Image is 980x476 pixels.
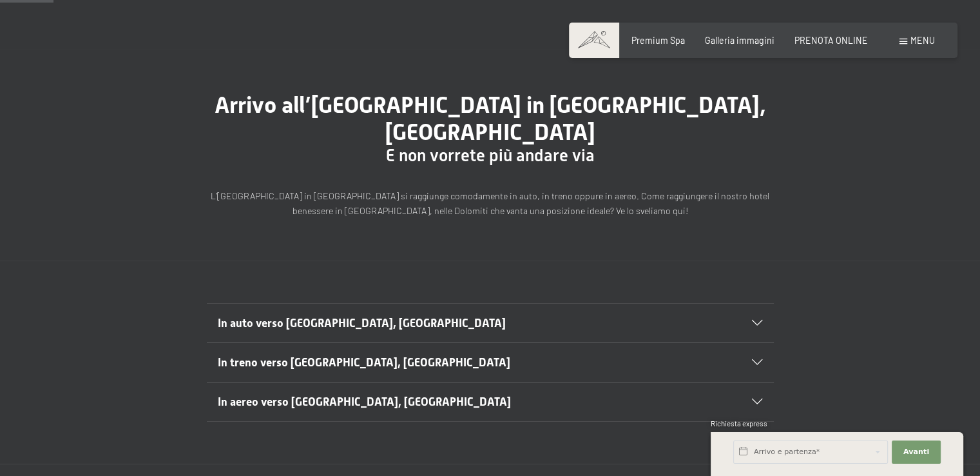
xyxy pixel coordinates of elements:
span: Avanti [903,447,929,457]
a: Premium Spa [631,35,685,46]
span: Arrivo all’[GEOGRAPHIC_DATA] in [GEOGRAPHIC_DATA], [GEOGRAPHIC_DATA] [215,92,766,145]
span: Menu [910,35,935,46]
span: In auto verso [GEOGRAPHIC_DATA], [GEOGRAPHIC_DATA] [218,317,506,330]
span: In aereo verso [GEOGRAPHIC_DATA], [GEOGRAPHIC_DATA] [218,395,511,408]
p: L’[GEOGRAPHIC_DATA] in [GEOGRAPHIC_DATA] si raggiunge comodamente in auto, in treno oppure in aer... [207,189,774,218]
span: In treno verso [GEOGRAPHIC_DATA], [GEOGRAPHIC_DATA] [218,356,510,369]
span: Richiesta express [711,419,767,428]
button: Avanti [892,441,941,464]
a: Galleria immagini [705,35,774,46]
span: E non vorrete più andare via [386,146,595,165]
a: PRENOTA ONLINE [794,35,868,46]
